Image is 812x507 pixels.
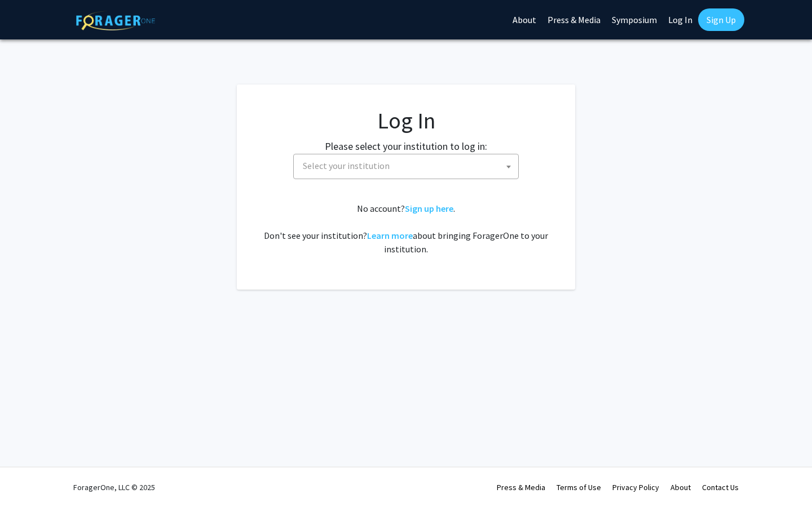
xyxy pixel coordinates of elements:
[698,8,744,31] a: Sign Up
[325,139,487,154] label: Please select your institution to log in:
[497,482,545,492] a: Press & Media
[259,202,553,256] div: No account? . Don't see your institution? about bringing ForagerOne to your institution.
[612,482,659,492] a: Privacy Policy
[73,468,155,507] div: ForagerOne, LLC © 2025
[367,230,413,241] a: Learn more about bringing ForagerOne to your institution
[557,482,601,492] a: Terms of Use
[702,482,739,492] a: Contact Us
[76,11,155,30] img: ForagerOne Logo
[303,160,390,171] span: Select your institution
[405,203,453,214] a: Sign up here
[670,482,691,492] a: About
[259,107,553,134] h1: Log In
[293,154,519,179] span: Select your institution
[298,154,518,177] span: Select your institution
